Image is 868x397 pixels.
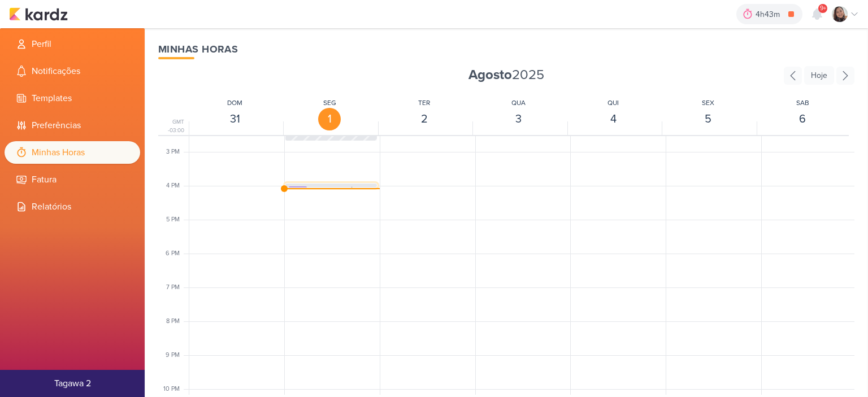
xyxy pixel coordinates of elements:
[166,317,186,326] div: 8 PM
[413,108,436,130] div: 2
[5,168,140,191] li: Fatura
[323,98,336,108] div: SEG
[5,195,140,218] li: Relatórios
[158,118,186,135] div: GMT -03:00
[309,185,374,195] span: [CALPER] Revisar conteúdos criados pela Lais
[796,98,809,108] div: SAB
[5,33,140,55] li: Perfil
[756,8,783,20] div: 4h43m
[163,385,186,394] div: 10 PM
[418,98,430,108] div: TER
[9,7,68,21] img: kardz.app
[511,98,526,108] div: QUA
[468,67,512,83] strong: Agosto
[318,108,341,130] div: 1
[804,66,834,85] div: Hoje
[5,114,140,137] li: Preferências
[607,98,619,108] div: QUI
[791,108,814,130] div: 6
[166,351,186,360] div: 9 PM
[166,181,186,191] div: 4 PM
[5,60,140,82] li: Notificações
[602,108,624,130] div: 4
[166,215,186,225] div: 5 PM
[166,147,186,157] div: 3 PM
[166,249,186,259] div: 6 PM
[289,186,307,193] div: SK1236
[166,283,186,293] div: 7 PM
[5,87,140,110] li: Templates
[224,108,246,130] div: 31
[697,108,719,130] div: 5
[507,108,530,130] div: 3
[468,66,544,84] span: 2025
[227,98,242,108] div: DOM
[158,42,854,57] div: Minhas Horas
[5,141,140,164] li: Minhas Horas
[702,98,714,108] div: SEX
[832,6,848,22] img: Sharlene Khoury
[820,4,826,13] span: 9+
